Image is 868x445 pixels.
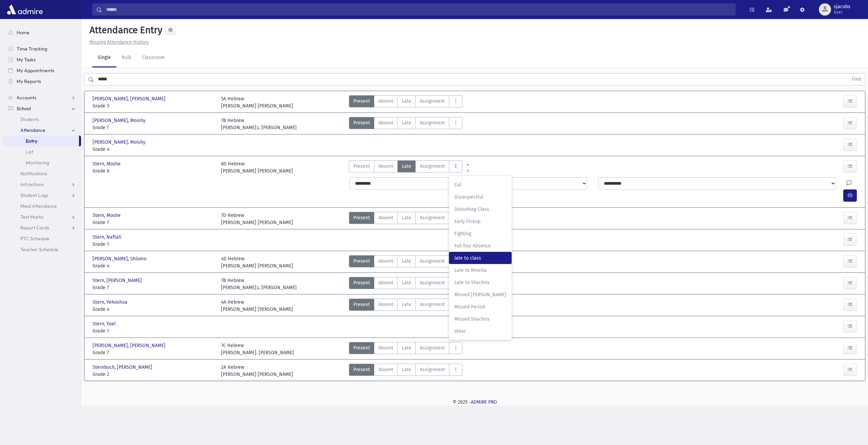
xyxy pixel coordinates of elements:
[93,212,122,219] span: Stern, Moshe
[378,119,393,126] span: Absent
[353,366,370,373] span: Present
[402,366,411,373] span: Late
[93,364,154,371] span: Sternbuch, [PERSON_NAME]
[221,255,293,269] div: 4D Hebrew [PERSON_NAME] [PERSON_NAME]
[349,160,462,175] div: AttTypes
[3,65,81,76] a: My Appointments
[353,214,370,221] span: Present
[349,95,462,109] div: AttTypes
[378,98,393,105] span: Absent
[221,342,294,356] div: 7C Hebrew [PERSON_NAME]. [PERSON_NAME]
[93,320,117,327] span: Stern, Yoel
[20,116,39,122] span: Students
[93,146,214,153] span: Grade 4
[3,146,81,157] a: List
[349,255,462,269] div: AttTypes
[402,301,411,308] span: Late
[378,214,393,221] span: Absent
[402,344,411,351] span: Late
[353,163,370,170] span: Present
[116,48,137,67] a: Bulk
[3,43,81,54] a: Time Tracking
[93,160,122,167] span: Stern, Moshe
[454,291,506,298] span: Missed [PERSON_NAME]
[378,279,393,286] span: Absent
[402,279,411,286] span: Late
[17,105,31,112] span: School
[420,258,445,265] span: Assignment
[454,206,506,213] span: Disturbing Class
[353,119,370,126] span: Present
[420,98,445,105] span: Assignment
[221,277,297,291] div: 7B Hebrew [PERSON_NAME]ב. [PERSON_NAME]
[454,218,506,225] span: Early Pickup
[221,95,293,109] div: 5A Hebrew [PERSON_NAME] [PERSON_NAME]
[93,349,214,356] span: Grade 7
[454,230,506,237] span: Fighting
[20,203,57,209] span: Meal Attendance
[5,3,44,16] img: AdmirePro
[420,163,445,170] span: Assignment
[221,299,293,313] div: 4A Hebrew [PERSON_NAME] [PERSON_NAME]
[454,181,506,188] span: Cut
[454,255,506,262] span: late to class
[93,306,214,313] span: Grade 4
[402,163,411,170] span: Late
[93,241,214,248] span: Grade 1
[349,364,462,378] div: AttTypes
[378,366,393,373] span: Absent
[93,277,143,284] span: Stern, [PERSON_NAME]
[420,301,445,308] span: Assignment
[87,24,162,36] h5: Attendance Entry
[17,46,47,52] span: Time Tracking
[93,95,167,102] span: [PERSON_NAME], [PERSON_NAME]
[92,48,116,67] a: Single
[848,74,865,85] button: Find
[3,168,81,179] a: Notifications
[93,102,214,109] span: Grade 5
[454,279,506,286] span: Late to Shachris
[17,57,36,63] span: My Tasks
[20,214,43,220] span: Test Marks
[3,114,81,125] a: Students
[349,342,462,356] div: AttTypes
[420,366,445,373] span: Assignment
[454,303,506,310] span: Missed Period
[20,236,50,242] span: PTC Schedule
[353,279,370,286] span: Present
[420,119,445,126] span: Assignment
[93,234,123,241] span: Stern, Naftali
[17,95,36,101] span: Accounts
[93,327,214,335] span: Grade 1
[221,212,293,226] div: 7D Hebrew [PERSON_NAME] [PERSON_NAME]
[834,9,850,15] span: User
[454,316,506,323] span: Missed Shachris
[26,138,37,144] span: Entry
[3,76,81,87] a: My Reports
[17,78,41,84] span: My Reports
[402,98,411,105] span: Late
[20,170,47,177] span: Notifications
[20,192,48,198] span: Student Logs
[20,127,45,133] span: Attendance
[420,344,445,351] span: Assignment
[221,364,293,378] div: 2A Hebrew [PERSON_NAME] [PERSON_NAME]
[93,255,148,262] span: [PERSON_NAME], Shlomo
[420,214,445,221] span: Assignment
[3,211,81,222] a: Test Marks
[3,233,81,244] a: PTC Schedule
[378,258,393,265] span: Absent
[93,342,167,349] span: [PERSON_NAME], [PERSON_NAME]
[93,299,129,306] span: Stern, Yehoshua
[3,136,79,146] a: Entry
[349,277,462,291] div: AttTypes
[349,212,462,226] div: AttTypes
[137,48,170,67] a: Classroom
[92,399,857,406] div: © 2025 -
[349,299,462,313] div: AttTypes
[93,262,214,269] span: Grade 4
[26,160,49,166] span: Monitoring
[93,167,214,175] span: Grade 6
[17,67,54,74] span: My Appointments
[471,399,497,405] a: ADMIRE PRO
